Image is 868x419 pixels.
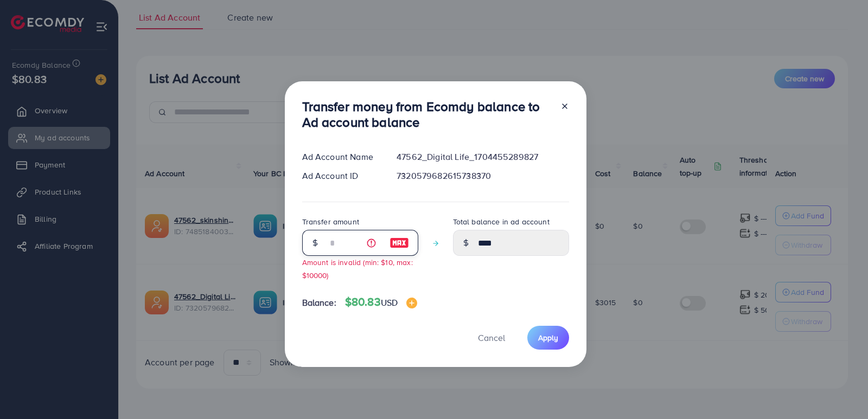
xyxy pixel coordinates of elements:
[302,296,336,309] span: Balance:
[302,99,552,130] h3: Transfer money from Ecomdy balance to Ad account balance
[293,170,388,182] div: Ad Account ID
[390,236,409,249] img: image
[464,326,519,349] button: Cancel
[302,216,359,227] label: Transfer amount
[406,298,417,308] img: image
[388,151,577,163] div: 47562_Digital Life_1704455289827
[538,332,558,343] span: Apply
[478,332,505,344] span: Cancel
[388,170,577,182] div: 7320579682615738370
[453,216,550,227] label: Total balance in ad account
[527,326,569,349] button: Apply
[381,296,398,308] span: USD
[293,151,388,163] div: Ad Account Name
[822,370,860,411] iframe: Chat
[302,257,413,280] small: Amount is invalid (min: $10, max: $10000)
[345,295,417,309] h4: $80.83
